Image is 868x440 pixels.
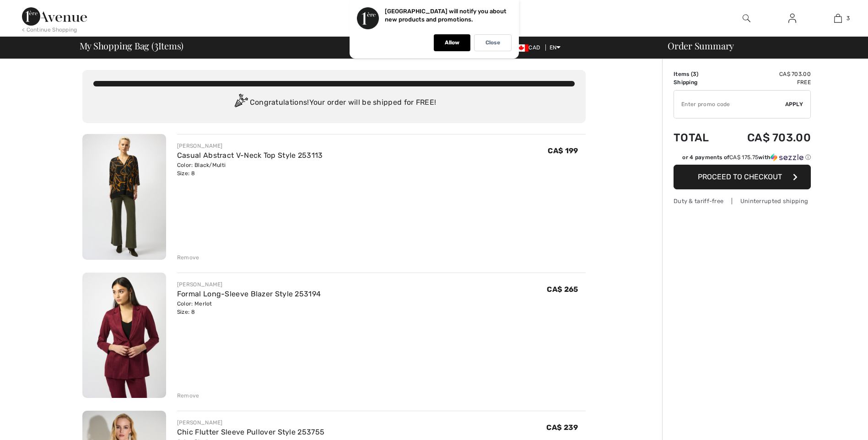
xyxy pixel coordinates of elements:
[722,70,811,78] td: CA$ 703.00
[445,39,459,46] p: Allow
[657,41,863,50] div: Order Summary
[834,13,842,24] img: My Bag
[674,122,722,153] td: Total
[82,134,166,260] img: Casual Abstract V-Neck Top Style 253113
[674,153,811,165] div: or 4 payments ofCA$ 175.75withSezzle Click to learn more about Sezzle
[514,44,528,52] img: Canadian Dollar
[177,419,324,427] div: [PERSON_NAME]
[674,197,811,205] div: Duty & tariff-free | Uninterrupted shipping
[82,273,166,398] img: Formal Long-Sleeve Blazer Style 253194
[22,26,77,34] div: < Continue Shopping
[177,161,323,177] div: Color: Black/Multi Size: 8
[550,44,561,51] span: EN
[548,146,578,155] span: CA$ 199
[674,165,811,189] button: Proceed to Checkout
[771,153,803,161] img: Sezzle
[93,94,575,112] div: Congratulations! Your order will be shipped for FREE!
[722,122,811,153] td: CA$ 703.00
[485,39,500,46] p: Close
[698,172,782,181] span: Proceed to Checkout
[177,300,321,316] div: Color: Merlot Size: 8
[743,13,750,24] img: search the website
[785,100,803,108] span: Apply
[22,7,87,26] img: 1ère Avenue
[514,44,544,51] span: CAD
[80,41,184,50] span: My Shopping Bag ( Items)
[682,153,811,161] div: or 4 payments of with
[815,13,860,24] a: 3
[547,285,578,294] span: CA$ 265
[722,78,811,86] td: Free
[177,142,323,150] div: [PERSON_NAME]
[674,78,722,86] td: Shipping
[693,71,696,77] span: 3
[177,290,321,298] a: Formal Long-Sleeve Blazer Style 253194
[177,280,321,289] div: [PERSON_NAME]
[781,13,803,24] a: Sign In
[177,151,323,160] a: Casual Abstract V-Neck Top Style 253113
[177,392,199,400] div: Remove
[232,94,250,112] img: Congratulation2.svg
[177,253,199,262] div: Remove
[846,14,850,22] span: 3
[729,154,758,161] span: CA$ 175.75
[674,91,785,118] input: Promo code
[788,13,796,24] img: My Info
[154,39,158,51] span: 3
[674,70,722,78] td: Items ( )
[546,423,578,432] span: CA$ 239
[385,8,507,23] p: [GEOGRAPHIC_DATA] will notify you about new products and promotions.
[177,428,324,436] a: Chic Flutter Sleeve Pullover Style 253755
